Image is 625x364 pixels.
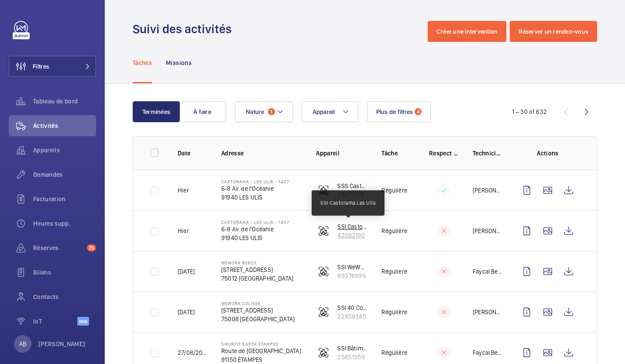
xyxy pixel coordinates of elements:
[318,266,329,277] img: fire_alarm.svg
[221,347,301,355] p: Route de [GEOGRAPHIC_DATA]
[221,306,295,315] p: [STREET_ADDRESS]
[381,267,407,276] p: Régulière
[415,108,422,115] span: 4
[19,340,26,348] p: AB
[381,227,407,235] p: Régulière
[133,58,152,67] p: Tâches
[318,226,329,236] img: fire_alarm.svg
[221,355,301,364] p: 91150 ÉTAMPES
[221,265,293,274] p: [STREET_ADDRESS]
[381,149,415,158] p: Tâche
[133,21,237,37] h1: Suivi des activités
[221,184,289,193] p: 6-8 Av. de l'Océanie
[337,182,367,190] p: SSS Castorama Les Ulis
[473,308,502,316] p: [PERSON_NAME]
[337,263,367,271] p: SSI WeWork Bercy
[381,308,407,316] p: Régulière
[221,179,289,184] p: Castorama - LES ULIS - 1457
[473,186,502,195] p: [PERSON_NAME]
[221,149,302,158] p: Adresse
[87,244,96,251] span: 75
[428,21,507,42] button: Créer une intervention
[235,101,293,122] button: Nature1
[367,101,431,122] button: Plus de filtres4
[166,58,192,67] p: Missions
[221,220,289,225] p: Castorama - LES ULIS - 1457
[302,101,358,122] button: Appareil
[316,149,367,158] p: Appareil
[318,185,329,196] img: fire_alarm.svg
[337,271,367,280] p: 89376895
[473,227,502,235] p: [PERSON_NAME]
[318,347,329,358] img: fire_alarm.svg
[33,268,96,277] span: Bilans
[221,193,289,202] p: 91940 LES ULIS
[268,108,275,115] span: 1
[381,186,407,195] p: Régulière
[9,56,96,77] button: Filtres
[221,225,289,234] p: 6-8 Av. de l'Océanie
[337,222,367,231] p: SSI Castorama Les Ulis
[246,108,264,115] span: Nature
[337,303,367,312] p: SSI 40 Colisée
[178,149,207,158] p: Date
[318,307,329,317] img: fire_alarm.svg
[33,219,96,228] span: Heures supp.
[221,315,295,323] p: 75008 [GEOGRAPHIC_DATA]
[473,267,502,276] p: Faycal Belalia
[221,234,289,242] p: 91940 LES ULIS
[320,199,376,207] p: SSI Castorama Les Ulis
[221,260,293,265] p: WeWork Bercy
[429,149,459,158] p: Respect délai
[33,62,49,71] span: Filtres
[33,292,96,301] span: Contacts
[33,195,96,203] span: Facturation
[473,348,502,357] p: Faycal Belalia
[178,267,195,276] p: [DATE]
[221,301,295,306] p: WeWork Colisée
[178,348,207,357] p: 27/08/2025
[33,121,96,130] span: Activités
[221,274,293,283] p: 75012 [GEOGRAPHIC_DATA]
[376,108,413,115] span: Plus de filtres
[133,101,180,122] button: Terminées
[179,101,226,122] button: À faire
[516,149,579,158] p: Actions
[473,149,502,158] p: Technicien
[33,244,83,252] span: Réserves
[33,317,77,326] span: IoT
[337,312,367,321] p: 22858345
[381,348,407,357] p: Régulière
[33,97,96,106] span: Tableau de bord
[337,231,367,240] p: 42093190
[178,308,195,316] p: [DATE]
[178,227,189,235] p: Hier
[337,353,367,361] p: 25651359
[512,107,547,116] div: 1 – 30 of 632
[77,317,89,326] span: Beta
[33,146,96,155] span: Appareils
[178,186,189,195] p: Hier
[221,341,301,347] p: Smurfit Kappa Etampes
[312,108,335,115] span: Appareil
[510,21,597,42] button: Réserver un rendez-vous
[337,344,367,353] p: SSI Bâtiment B-C-STOCK Smurfit Kappa Étampes
[38,340,86,348] p: [PERSON_NAME]
[33,170,96,179] span: Demandes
